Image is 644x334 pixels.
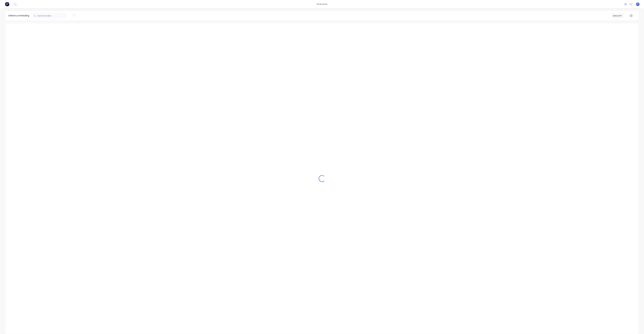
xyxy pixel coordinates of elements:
[38,13,67,18] input: Search for orders
[613,14,621,17] div: Vehicle
[637,3,639,5] span: F1
[6,11,32,20] div: Delivery scheduling
[315,2,329,6] div: productivity
[611,13,624,18] button: Vehicle
[5,2,9,6] img: Factory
